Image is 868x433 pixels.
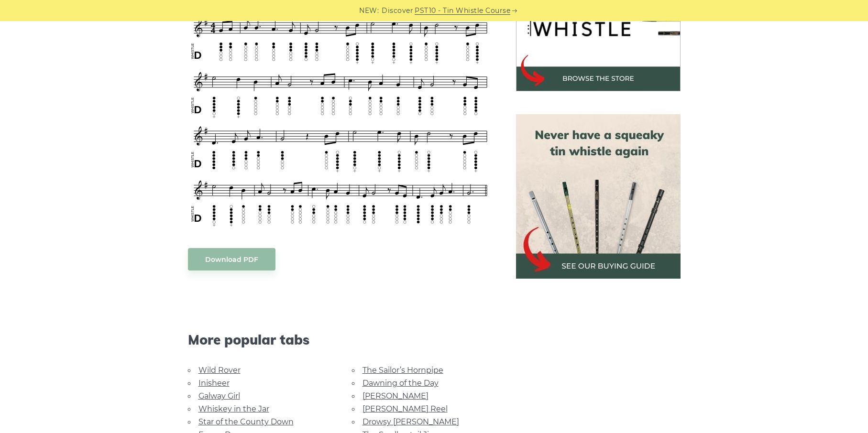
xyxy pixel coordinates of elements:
[363,366,443,375] a: The Sailor’s Hornpipe
[363,379,439,388] a: Dawning of the Day
[188,332,493,348] span: More popular tabs
[198,366,241,375] a: Wild Rover
[198,379,230,388] a: Inisheer
[198,417,294,426] a: Star of the County Down
[415,5,510,16] a: PST10 - Tin Whistle Course
[382,5,413,16] span: Discover
[198,404,269,413] a: Whiskey in the Jar
[363,404,448,413] a: [PERSON_NAME] Reel
[516,114,681,279] img: tin whistle buying guide
[188,248,275,271] a: Download PDF
[198,391,240,401] a: Galway Girl
[363,417,459,426] a: Drowsy [PERSON_NAME]
[359,5,379,16] span: NEW:
[363,391,429,401] a: [PERSON_NAME]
